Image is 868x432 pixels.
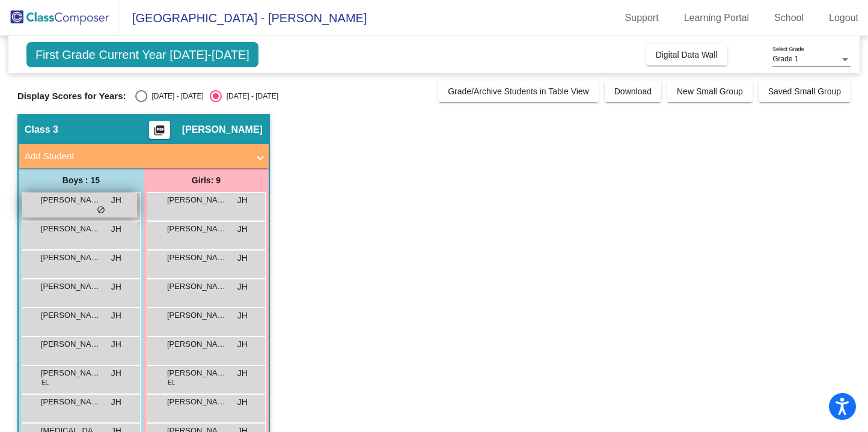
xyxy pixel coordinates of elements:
[237,252,248,264] span: JH
[237,309,248,322] span: JH
[41,367,101,379] span: [PERSON_NAME]
[111,194,121,207] span: JH
[768,87,841,96] span: Saved Small Group
[97,205,105,215] span: do_not_disturb_alt
[19,144,269,168] mat-expansion-panel-header: Add Student
[17,91,126,102] span: Display Scores for Years:
[765,8,813,28] a: School
[144,168,269,192] div: Girls: 9
[41,223,101,235] span: [PERSON_NAME]
[149,121,170,139] button: Print Students Details
[167,338,227,350] span: [PERSON_NAME]
[25,124,58,136] span: Class 3
[167,281,227,293] span: [PERSON_NAME]
[41,338,101,350] span: [PERSON_NAME]
[167,252,227,264] span: [PERSON_NAME]
[111,281,121,293] span: JH
[222,91,278,102] div: [DATE] - [DATE]
[819,8,868,28] a: Logout
[677,87,743,96] span: New Small Group
[41,194,101,206] span: [PERSON_NAME]
[674,8,759,28] a: Learning Portal
[448,87,589,96] span: Grade/Archive Students in Table View
[167,223,227,235] span: [PERSON_NAME]
[182,124,263,136] span: [PERSON_NAME]
[772,55,798,63] span: Grade 1
[152,124,167,141] mat-icon: picture_as_pdf
[167,194,227,206] span: [PERSON_NAME]
[237,194,248,207] span: JH
[26,42,258,67] span: First Grade Current Year [DATE]-[DATE]
[167,367,227,379] span: [PERSON_NAME]
[135,90,278,102] mat-radio-group: Select an option
[168,378,175,387] span: EL
[438,81,599,102] button: Grade/Archive Students in Table View
[167,396,227,408] span: [PERSON_NAME]
[25,150,248,163] mat-panel-title: Add Student
[111,396,121,409] span: JH
[19,168,144,192] div: Boys : 15
[759,81,851,102] button: Saved Small Group
[237,338,248,351] span: JH
[41,396,101,408] span: [PERSON_NAME]
[605,81,661,102] button: Download
[111,252,121,264] span: JH
[120,8,367,28] span: [GEOGRAPHIC_DATA] - [PERSON_NAME]
[616,8,668,28] a: Support
[237,367,248,380] span: JH
[656,50,718,59] span: Digital Data Wall
[41,378,49,387] span: EL
[111,367,121,380] span: JH
[111,338,121,351] span: JH
[646,44,727,65] button: Digital Data Wall
[237,396,248,409] span: JH
[41,252,101,264] span: [PERSON_NAME]
[614,87,652,96] span: Download
[167,309,227,321] span: [PERSON_NAME]
[41,281,101,293] span: [PERSON_NAME]
[237,281,248,293] span: JH
[41,309,101,321] span: [PERSON_NAME]
[147,91,204,102] div: [DATE] - [DATE]
[237,223,248,236] span: JH
[111,309,121,322] span: JH
[667,81,753,102] button: New Small Group
[111,223,121,236] span: JH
